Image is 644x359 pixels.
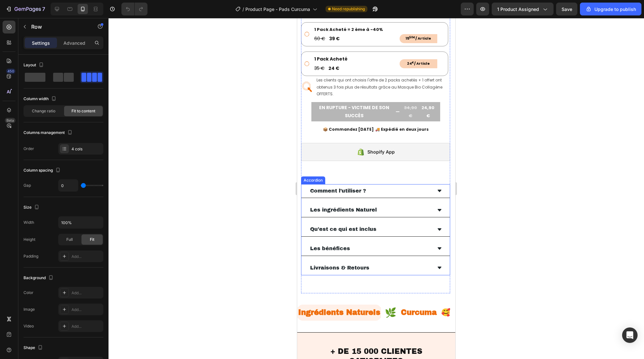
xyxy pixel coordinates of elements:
[71,324,102,329] div: Add...
[580,3,641,15] button: Upgrade to publish
[42,5,45,13] p: 7
[32,40,50,46] p: Settings
[622,327,638,343] div: Open Intercom Messenger
[24,61,45,70] div: Layout
[71,307,102,313] div: Add...
[24,253,38,259] div: Padding
[5,328,153,349] h2: + DE 15 000 CLIENTES SATISFAITES
[3,3,48,15] button: 7
[492,3,554,15] button: 1 product assigned
[59,217,103,228] input: Auto
[24,307,35,312] div: Image
[562,6,572,12] span: Save
[24,290,33,296] div: Color
[71,146,102,152] div: 4 cols
[297,18,455,359] iframe: Design area
[31,23,86,31] p: Row
[242,6,244,13] span: /
[121,3,147,15] div: Undo/Redo
[245,6,310,13] span: Product Page - Pads Curcuma
[24,237,35,242] div: Height
[497,6,539,13] span: 1 product assigned
[556,3,577,15] button: Save
[24,203,41,212] div: Size
[24,323,34,329] div: Video
[5,118,15,123] div: Beta
[585,6,636,13] div: Upgrade to publish
[63,40,85,46] p: Advanced
[24,344,44,352] div: Shape
[71,290,102,296] div: Add...
[24,166,62,175] div: Column spacing
[24,274,55,282] div: Background
[90,237,94,242] span: Fit
[32,108,55,114] span: Change ratio
[24,95,58,103] div: Column width
[24,183,31,188] div: Gap
[66,237,73,242] span: Full
[24,146,34,152] div: Order
[71,108,95,114] span: Fit to content
[59,180,78,191] input: Auto
[71,254,102,260] div: Add...
[24,220,34,225] div: Width
[24,128,74,137] div: Columns management
[332,6,365,12] span: Need republishing
[6,69,15,74] div: 450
